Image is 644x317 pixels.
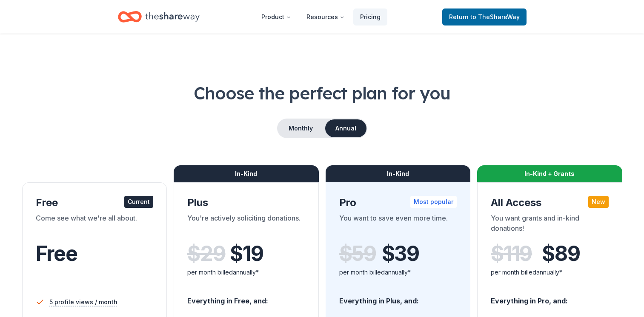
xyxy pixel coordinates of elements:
[491,267,609,277] div: per month billed annually*
[325,119,366,137] button: Annual
[187,267,305,277] div: per month billed annually*
[118,7,200,27] a: Home
[230,242,263,266] span: $ 19
[491,196,609,209] div: All Access
[339,289,457,306] div: Everything in Plus, and:
[491,289,609,306] div: Everything in Pro, and:
[187,196,305,209] div: Plus
[49,297,117,307] span: 5 profile views / month
[124,196,153,208] div: Current
[326,165,471,182] div: In-Kind
[174,165,319,182] div: In-Kind
[449,12,520,22] span: Return
[300,8,352,25] button: Resources
[36,241,77,266] span: Free
[542,242,580,266] span: $ 89
[470,13,520,20] span: to TheShareWay
[278,119,323,137] button: Monthly
[187,213,305,237] div: You're actively soliciting donations.
[588,196,609,208] div: New
[442,8,527,25] a: Returnto TheShareWay
[477,165,622,182] div: In-Kind + Grants
[36,196,154,209] div: Free
[410,196,457,208] div: Most popular
[187,289,305,306] div: Everything in Free, and:
[339,267,457,277] div: per month billed annually*
[36,213,154,237] div: Come see what we're all about.
[339,196,457,209] div: Pro
[255,8,298,25] button: Product
[491,213,609,237] div: You want grants and in-kind donations!
[20,81,624,105] h1: Choose the perfect plan for you
[353,8,387,25] a: Pricing
[255,7,387,27] nav: Main
[339,213,457,237] div: You want to save even more time.
[382,242,419,266] span: $ 39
